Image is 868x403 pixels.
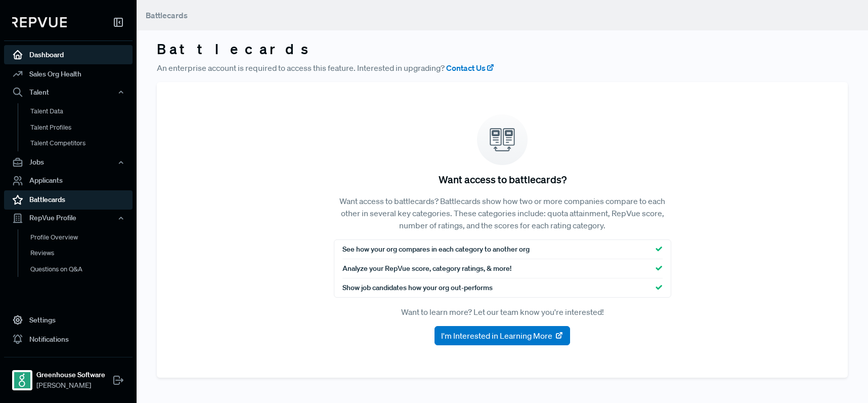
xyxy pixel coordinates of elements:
span: Battlecards [146,10,188,20]
h3: Battlecards [157,41,848,58]
span: I'm Interested in Learning More [441,330,552,342]
a: Talent Data [18,103,146,119]
a: Settings [4,310,133,330]
a: Questions on Q&A [18,261,146,277]
a: Talent Profiles [18,119,146,136]
a: Applicants [4,171,133,190]
img: Greenhouse Software [14,372,30,388]
a: Sales Org Health [4,64,133,84]
button: Talent [4,84,133,101]
p: Want access to battlecards? Battlecards show how two or more companies compare to each other in s... [334,195,671,231]
img: RepVue [12,17,67,27]
strong: Greenhouse Software [36,370,105,380]
button: RepVue Profile [4,210,133,227]
a: Dashboard [4,45,133,64]
a: Battlecards [4,190,133,210]
a: Talent Competitors [18,135,146,151]
span: Show job candidates how your org out-performs [342,283,493,293]
p: An enterprise account is required to access this feature. Interested in upgrading? [157,62,848,74]
h5: Want access to battlecards? [439,173,567,185]
a: Notifications [4,330,133,349]
p: Want to learn more? Let our team know you're interested! [334,306,671,318]
span: See how your org compares in each category to another org [342,244,530,255]
a: Greenhouse SoftwareGreenhouse Software[PERSON_NAME] [4,357,133,395]
button: Jobs [4,154,133,171]
span: [PERSON_NAME] [36,380,105,391]
a: Reviews [18,245,146,261]
a: Contact Us [446,62,495,74]
a: Profile Overview [18,229,146,246]
span: Analyze your RepVue score, category ratings, & more! [342,263,511,274]
button: I'm Interested in Learning More [435,326,570,345]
